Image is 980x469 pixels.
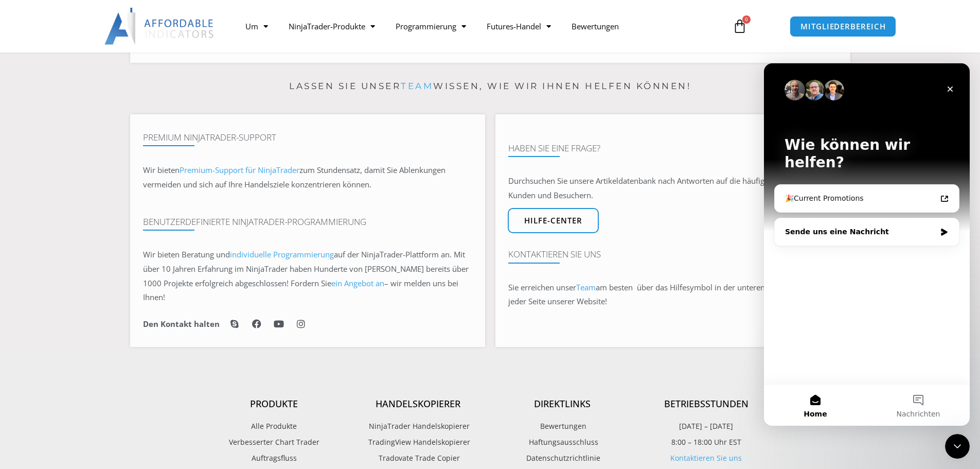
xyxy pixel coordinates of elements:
font: [DATE] – [DATE] [679,421,733,431]
font: Benutzerdefinierte NinjaTrader-Programmierung [143,216,366,228]
a: Premium-Support für NinjaTrader [180,165,299,175]
font: Lassen Sie unser [289,81,401,91]
font: Bewertungen [572,21,619,31]
a: TradingView Handelskopierer [346,436,490,449]
font: 8:00 – 18:00 Uhr EST [671,437,741,447]
a: 0 [717,11,762,41]
a: Kontaktieren Sie uns [670,453,742,463]
font: Bewertungen [540,421,586,431]
font: Haben Sie eine Frage? [508,142,600,154]
font: MITGLIEDERBEREICH [800,21,885,31]
a: Datenschutzrichtlinie [490,451,634,465]
font: Datenschutzrichtlinie [526,453,600,463]
a: Auftragsfluss [202,451,346,465]
iframe: Intercom-Live-Chat [764,63,970,426]
font: Betriebsstunden [664,397,749,410]
font: wissen, wie wir Ihnen helfen können! [433,81,691,91]
font: Verbesserter Chart Trader [229,437,319,447]
font: Wir bieten [143,165,180,175]
font: Sie erreichen unser [508,282,576,292]
font: auf der NinjaTrader-Plattform an. Mit über 10 Jahren Erfahrung im NinjaTrader haben Hunderte von ... [143,249,469,288]
a: Team [576,282,596,292]
a: Um [235,14,278,38]
font: Premium NinjaTrader-Support [143,131,276,143]
a: Team [401,81,433,91]
a: individuelle Programmierung [230,249,334,259]
font: Produkte [250,397,298,410]
nav: Speisekarte [235,14,721,38]
a: Programmierung [385,14,476,38]
font: Den Kontakt halten [143,319,220,329]
font: NinjaTrader Handelskopierer [369,421,470,431]
img: LogoAI | Erschwingliche Indikatoren – NinjaTrader [104,8,215,45]
font: 0 [745,15,748,23]
font: am besten über das Hilfesymbol in der unteren rechten Ecke auf jeder Seite unserer Website! [508,282,825,307]
a: ein Angebot an [331,278,384,288]
font: Programmierung [396,21,456,31]
font: Wir bieten Beratung und [143,249,230,259]
font: Durchsuchen Sie unsere Artikeldatenbank nach Antworten auf die häufigsten Fragen von Kunden und B... [508,176,821,200]
a: Tradovate Trade Copier [346,451,490,465]
a: Alle Produkte [202,420,346,433]
a: MITGLIEDERBEREICH [790,16,896,37]
font: NinjaTrader-Produkte [289,21,365,31]
font: Haftungsausschluss [529,437,598,447]
a: Haftungsausschluss [490,436,634,449]
a: Bewertungen [561,14,629,38]
a: Verbesserter Chart Trader [202,436,346,449]
iframe: Intercom-Live-Chat [945,434,970,459]
font: Direktlinks [534,397,591,410]
a: NinjaTrader Handelskopierer [346,420,490,433]
font: TradingView Handelskopierer [368,437,470,447]
a: Bewertungen [490,420,634,433]
font: Kontaktieren Sie uns [508,248,601,260]
font: Futures-Handel [487,21,541,31]
font: Um [245,21,258,31]
font: Alle Produkte [251,421,297,431]
font: Tradovate Trade Copier [379,453,460,463]
a: NinjaTrader-Produkte [278,14,385,38]
font: Hilfe-Center [524,215,582,225]
a: Futures-Handel [476,14,561,38]
font: Auftragsfluss [252,453,297,463]
font: Handelskopierer [376,397,460,410]
a: Hilfe-Center [508,208,599,233]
